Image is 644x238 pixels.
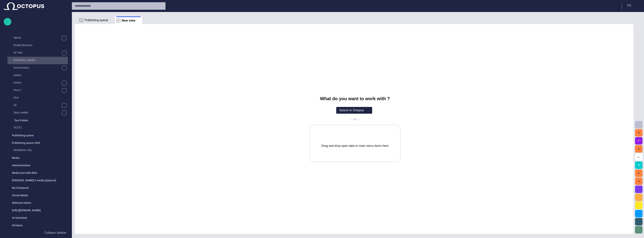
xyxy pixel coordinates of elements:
p: Publishing queue KKK [12,141,40,145]
button: U [635,178,643,185]
div: SPublishing queue [78,16,115,24]
div: Story molder [6,109,68,117]
div: Hive 2 [6,87,68,94]
p: Hive [13,96,68,99]
button: F [635,137,643,145]
p: S [79,18,83,22]
div: Wordpress only [6,147,68,154]
p: Documentary [13,66,62,69]
div: Documentary [6,64,68,72]
div: [URL][DOMAIN_NAME] [4,207,68,214]
p: Octopus [12,223,23,227]
div: Ready Business [6,42,68,49]
p: Publishing queue [12,134,34,137]
div: Media [4,154,68,162]
span: New view [122,19,136,22]
p: Amare [13,81,62,84]
h2: What do you want to work with ? [320,96,390,101]
p: My OctopusX [12,186,29,190]
button: Collapse sidebar [4,229,68,237]
p: SF-Test [13,51,62,54]
div: All [6,102,68,109]
div: NNew view [115,16,142,24]
p: Hive 2 [13,88,62,92]
div: Amare [6,79,68,87]
div: TEST2 [6,124,68,132]
p: Social Media [12,193,28,197]
div: Octopus [4,222,68,229]
p: Administration [12,163,31,167]
p: Story molder [13,111,62,114]
img: Octopus News Room [4,2,44,10]
p: TEST2 [13,126,68,129]
p: [PERSON_NAME]'s media (playout) [12,178,56,182]
div: [PERSON_NAME]'s media (playout) [4,177,68,184]
p: [PERSON_NAME] [13,58,68,62]
p: 4stano [13,73,68,77]
button: P [635,169,643,177]
div: Hive [6,94,68,102]
p: Collapse sidebar [44,231,66,235]
p: Editorial Admin [12,201,31,205]
button: A [635,129,643,137]
button: Search in Octopus [336,107,372,114]
div: 4stano [6,72,68,79]
p: Sports [13,36,62,40]
div: Sports [6,34,68,42]
p: All [13,103,62,107]
button: M [635,161,643,169]
p: Test Folder [14,119,28,122]
p: AI Assistant [12,216,27,220]
button: PD [624,2,642,9]
div: Media-test with filter [4,169,68,177]
p: P D [627,3,631,8]
div: [PERSON_NAME] [6,57,68,64]
div: SF-Test [6,49,68,57]
p: [URL][DOMAIN_NAME] [12,208,41,212]
button: L [635,153,643,161]
button: K [635,145,643,153]
p: Media-test with filter [12,171,37,175]
div: AI Assistant [4,214,68,222]
div: Publishing queue [4,132,68,139]
p: Wordpress only [13,148,68,152]
span: Publishing queue [85,18,108,22]
p: Media [12,156,19,160]
p: -- or -- [351,117,359,121]
p: N [116,19,120,22]
p: Ready Business [13,43,68,47]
